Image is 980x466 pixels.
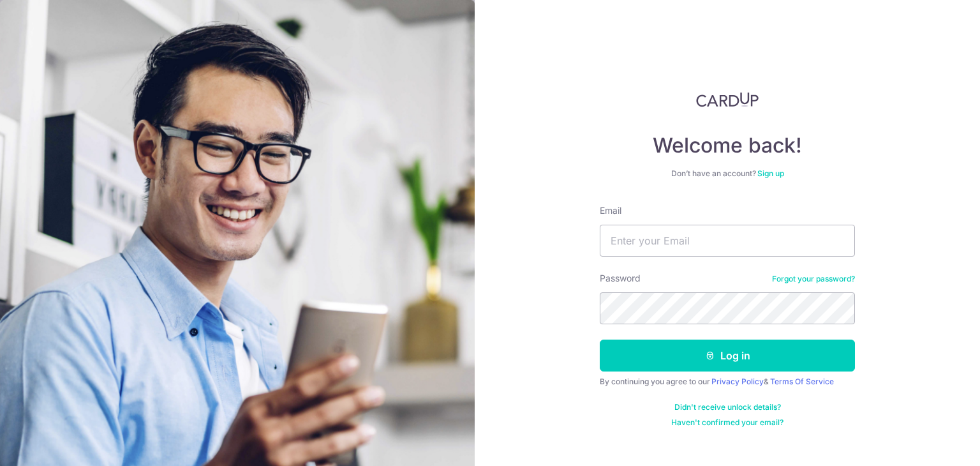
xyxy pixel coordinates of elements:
[600,225,855,257] input: Enter your Email
[600,133,855,158] h4: Welcome back!
[600,169,855,179] div: Don’t have an account?
[772,274,855,284] a: Forgot your password?
[600,377,855,387] div: By continuing you agree to our &
[600,204,621,217] label: Email
[770,377,834,386] a: Terms Of Service
[600,272,641,285] label: Password
[671,417,783,428] a: Haven't confirmed your email?
[711,377,764,386] a: Privacy Policy
[757,169,784,178] a: Sign up
[600,340,855,372] button: Log in
[696,92,759,107] img: CardUp Logo
[674,402,781,412] a: Didn't receive unlock details?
